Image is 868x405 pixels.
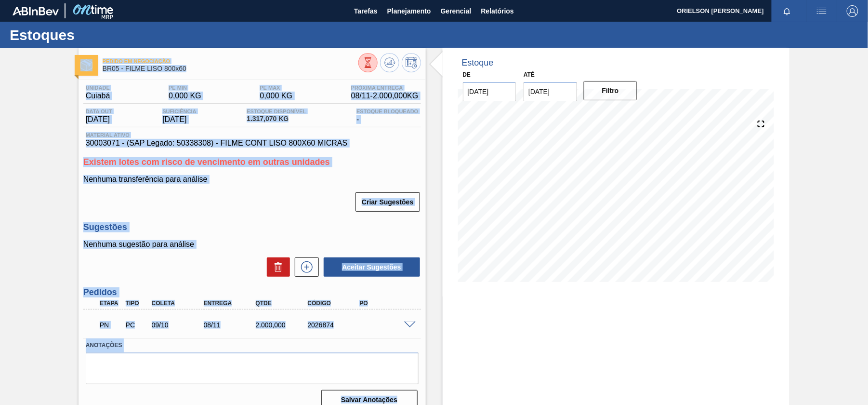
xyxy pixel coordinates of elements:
[816,5,828,17] img: userActions
[149,321,207,329] div: 09/10/2025
[772,4,802,18] button: Notificações
[354,108,421,124] div: -
[357,300,415,307] div: PO
[481,5,514,17] span: Relatórios
[524,82,577,101] input: dd/mm/yyyy
[247,108,306,114] span: Estoque Disponível
[86,92,110,100] span: Cuiabá
[83,175,421,184] p: Nenhuma transferência para análise
[103,58,358,64] span: Pedido em Negociação
[169,85,201,91] span: PE MIN
[123,300,150,307] div: Tipo
[324,257,420,277] button: Aceitar Sugestões
[354,5,378,17] span: Tarefas
[847,5,858,17] img: Logout
[387,5,431,17] span: Planejamento
[169,92,201,100] span: 0,000 KG
[86,108,112,114] span: Data out
[441,5,472,17] span: Gerencial
[319,256,421,278] div: Aceitar Sugestões
[83,240,421,249] p: Nenhuma sugestão para análise
[103,65,358,72] span: BR05 - FILME LISO 800x60
[83,157,330,167] span: Existem lotes com risco de vencimento em outras unidades
[358,53,378,72] button: Visão Geral dos Estoques
[162,115,196,124] span: [DATE]
[260,92,292,100] span: 0,000 KG
[356,191,421,213] div: Criar Sugestões
[584,81,637,100] button: Filtro
[463,71,471,78] label: De
[83,222,421,232] h3: Sugestões
[201,321,259,329] div: 08/11/2025
[356,108,418,114] span: Estoque Bloqueado
[123,321,150,329] div: Pedido de Compra
[201,300,259,307] div: Entrega
[305,300,363,307] div: Código
[253,300,311,307] div: Qtde
[149,300,207,307] div: Coleta
[262,257,290,277] div: Excluir Sugestões
[97,300,124,307] div: Etapa
[253,321,311,329] div: 2.000,000
[10,29,181,40] h1: Estoques
[86,338,419,352] label: Anotações
[402,53,421,72] button: Programar Estoque
[305,321,363,329] div: 2026874
[355,192,420,212] button: Criar Sugestões
[380,53,399,72] button: Atualizar Gráfico
[351,92,419,100] span: 08/11 - 2.000,000 KG
[97,314,124,336] div: Pedido em Negociação
[351,85,419,91] span: Próxima Entrega
[524,71,535,78] label: Até
[162,108,196,114] span: Suficiência
[100,321,122,329] p: PN
[86,115,112,124] span: [DATE]
[86,132,419,138] span: Material ativo
[13,7,59,15] img: TNhmsLtSVTkK8tSr43FrP2fwEKptu5GPRR3wAAAABJRU5ErkJggg==
[463,82,516,101] input: dd/mm/yyyy
[290,257,319,277] div: Nova sugestão
[83,287,421,297] h3: Pedidos
[80,59,92,71] img: Ícone
[462,58,494,68] div: Estoque
[260,85,292,91] span: PE MAX
[247,115,306,122] span: 1.317,070 KG
[86,85,110,91] span: Unidade
[86,139,419,148] span: 30003071 - (SAP Legado: 50338308) - FILME CONT LISO 800X60 MICRAS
